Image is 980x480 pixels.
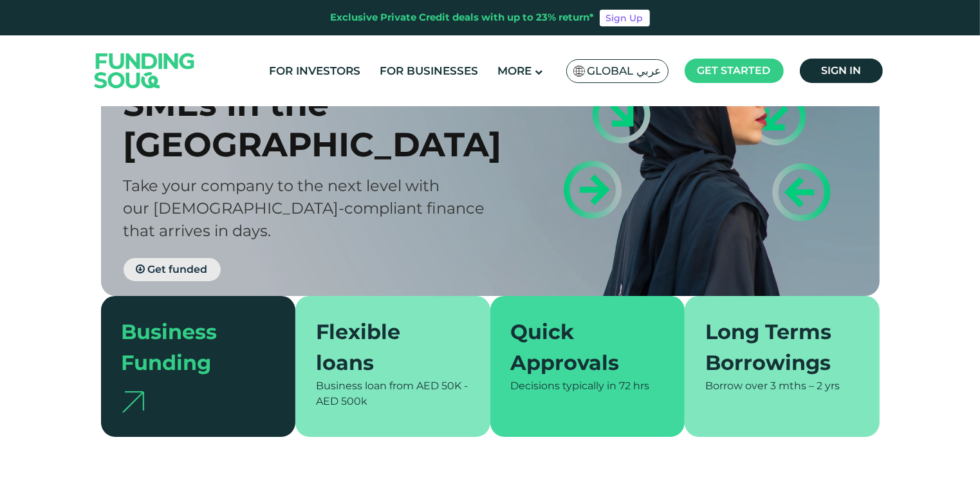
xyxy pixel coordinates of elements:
span: Take your company to the next level with our [DEMOGRAPHIC_DATA]-compliant finance that arrives in... [124,176,485,240]
img: SA Flag [573,66,585,77]
img: arrow [122,391,144,412]
a: Sign in [800,59,883,83]
div: Flexible loans [316,317,454,378]
a: For Businesses [376,60,481,82]
div: Exclusive Private Credit deals with up to 23% return* [331,10,595,25]
span: 72 hrs [620,380,650,392]
span: Sign in [821,64,861,77]
img: Logo [82,38,208,103]
span: More [497,64,532,77]
span: 3 mths – 2 yrs [770,380,840,392]
span: Business loan from [316,380,414,392]
div: Long Terms Borrowings [705,317,844,378]
span: Get started [698,64,771,77]
div: Business Funding [122,317,260,378]
a: Sign Up [600,10,650,26]
a: Get funded [124,258,221,281]
span: Get funded [148,263,208,275]
span: Borrow over [705,380,768,392]
span: Decisions typically in [511,380,617,392]
div: Quick Approvals [511,317,649,378]
div: SMEs in the [GEOGRAPHIC_DATA] [124,84,513,165]
a: For Investors [266,60,364,82]
span: Global عربي [587,64,661,78]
